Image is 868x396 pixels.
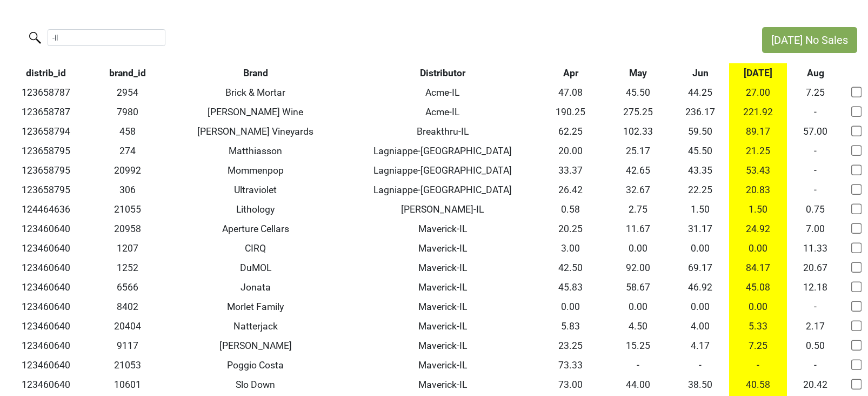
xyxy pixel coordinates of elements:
[672,200,729,219] td: 1.50
[537,316,605,336] td: 5.83
[604,355,672,375] td: -
[729,141,786,161] td: 21.25
[787,141,844,161] td: -
[163,258,348,278] td: DuMOL
[729,258,786,278] td: 84.17
[537,336,605,355] td: 23.25
[348,375,537,394] td: Maverick-IL
[672,122,729,141] td: 59.50
[163,63,348,83] th: Brand: activate to sort column ascending
[787,297,844,316] td: -
[92,180,163,200] td: 306
[348,141,537,161] td: Lagniappe-[GEOGRAPHIC_DATA]
[729,278,786,297] td: 45.08
[92,219,163,239] td: 20958
[163,219,348,239] td: Aperture Cellars
[92,200,163,219] td: 21055
[604,122,672,141] td: 102.33
[604,63,672,83] th: May: activate to sort column ascending
[92,83,163,102] td: 2954
[92,355,163,375] td: 21053
[92,278,163,297] td: 6566
[537,278,605,297] td: 45.83
[787,336,844,355] td: 0.50
[348,83,537,102] td: Acme-IL
[787,316,844,336] td: 2.17
[604,316,672,336] td: 4.50
[163,180,348,200] td: Ultraviolet
[672,180,729,200] td: 22.25
[537,239,605,258] td: 3.00
[729,219,786,239] td: 24.92
[348,355,537,375] td: Maverick-IL
[92,102,163,122] td: 7980
[762,27,857,53] button: [DATE] No Sales
[604,161,672,180] td: 42.65
[348,63,537,83] th: Distributor: activate to sort column descending
[729,239,786,258] td: 0.00
[787,102,844,122] td: -
[672,375,729,394] td: 38.50
[348,336,537,355] td: Maverick-IL
[604,102,672,122] td: 275.25
[537,297,605,316] td: 0.00
[729,336,786,355] td: 7.25
[672,316,729,336] td: 4.00
[672,63,729,83] th: Jun: activate to sort column ascending
[604,83,672,102] td: 45.50
[729,83,786,102] td: 27.00
[672,102,729,122] td: 236.17
[604,219,672,239] td: 11.67
[92,297,163,316] td: 8402
[787,83,844,102] td: 7.25
[348,122,537,141] td: Breakthru-IL
[787,375,844,394] td: 20.42
[348,297,537,316] td: Maverick-IL
[348,102,537,122] td: Acme-IL
[672,278,729,297] td: 46.92
[163,83,348,102] td: Brick & Mortar
[163,355,348,375] td: Poggio Costa
[92,336,163,355] td: 9117
[787,258,844,278] td: 20.67
[604,375,672,394] td: 44.00
[787,355,844,375] td: -
[787,219,844,239] td: 7.00
[92,375,163,394] td: 10601
[537,375,605,394] td: 73.00
[729,375,786,394] td: 40.58
[163,141,348,161] td: Matthiasson
[163,161,348,180] td: Mommenpop
[348,258,537,278] td: Maverick-IL
[537,200,605,219] td: 0.58
[672,141,729,161] td: 45.50
[163,102,348,122] td: [PERSON_NAME] Wine
[672,297,729,316] td: 0.00
[348,200,537,219] td: [PERSON_NAME]-IL
[729,161,786,180] td: 53.43
[604,180,672,200] td: 32.67
[729,200,786,219] td: 1.50
[729,122,786,141] td: 89.17
[604,200,672,219] td: 2.75
[672,239,729,258] td: 0.00
[729,355,786,375] td: -
[163,297,348,316] td: Morlet Family
[787,200,844,219] td: 0.75
[672,336,729,355] td: 4.17
[92,258,163,278] td: 1252
[537,83,605,102] td: 47.08
[163,122,348,141] td: [PERSON_NAME] Vineyards
[92,141,163,161] td: 274
[604,297,672,316] td: 0.00
[672,355,729,375] td: -
[672,161,729,180] td: 43.35
[92,316,163,336] td: 20404
[348,278,537,297] td: Maverick-IL
[163,239,348,258] td: CIRQ
[92,239,163,258] td: 1207
[537,141,605,161] td: 20.00
[537,180,605,200] td: 26.42
[348,180,537,200] td: Lagniappe-[GEOGRAPHIC_DATA]
[537,161,605,180] td: 33.37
